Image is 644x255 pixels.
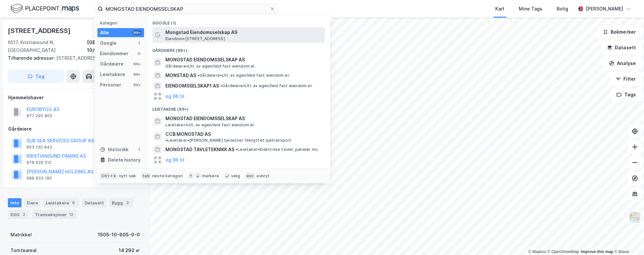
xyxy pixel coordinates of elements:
div: ESG [8,210,30,219]
span: Eiendom • [STREET_ADDRESS] [165,36,225,41]
div: 99+ [132,72,142,77]
div: Ctrl + k [100,173,118,179]
div: [STREET_ADDRESS] [8,25,72,36]
span: • [165,138,167,143]
a: OpenStreetMap [548,249,579,254]
div: Leietakere [100,71,125,78]
div: Kart [495,5,504,13]
span: Gårdeiere • Utl. av egen/leid fast eiendom el. [197,73,290,78]
button: Bokmerker [597,25,641,39]
a: Mapbox [528,249,546,254]
div: 1 [136,147,142,152]
span: CCB MONGSTAD AS [165,130,211,138]
div: nytt søk [119,173,136,179]
div: 1 [136,40,142,46]
span: EIENDOMSSELSKAP1 AS [165,82,219,90]
img: Z [629,211,641,224]
input: Søk på adresse, matrikkel, gårdeiere, leietakere eller personer [103,4,270,14]
button: Tag [8,70,64,83]
div: Leietakere (99+) [147,102,330,113]
span: MONGSTAD TAVLETEKNIKK AS [165,146,234,153]
div: Alle [100,29,109,37]
div: Bolig [557,5,568,13]
div: 978 629 512 [26,160,51,165]
div: 99+ [132,30,142,35]
a: Improve this map [581,249,613,254]
div: tab [141,173,151,179]
span: MONGSTAD EIENDOMSSELSKAP AS [165,56,322,64]
div: markere [202,173,219,179]
div: 1505-10-605-0-0 [98,231,140,239]
span: Leietaker • Utl. av egen/leid fast eiendom el. [165,122,255,128]
div: 12 [68,211,75,218]
div: Bygg [109,198,133,207]
div: Eiere [24,198,41,207]
span: Mongstad Eiendomsselskap AS [165,28,322,36]
div: Datasett [82,198,107,207]
div: Info [8,198,22,207]
button: Datasett [602,41,641,54]
button: og 96 til [165,156,184,164]
div: Transaksjoner [32,210,77,219]
div: Delete history [108,156,141,164]
div: [PERSON_NAME] [586,5,623,13]
div: Google (1) [147,15,330,27]
div: Personer [100,81,121,89]
div: Eiendommer [100,50,128,57]
button: Tags [611,88,641,101]
span: • [197,73,199,78]
span: Gårdeiere • Utl. av egen/leid fast eiendom el. [220,83,313,88]
span: MONSTAD AS [165,72,196,79]
div: Leietakere [43,198,79,207]
button: og 96 til [165,92,184,100]
button: Filter [610,72,641,86]
div: 977 290 805 [26,113,52,119]
div: esc [245,173,255,179]
div: avbryt [256,173,270,179]
div: [GEOGRAPHIC_DATA], 10/605 [87,39,143,54]
div: 988 833 185 [26,176,52,181]
iframe: Chat Widget [611,224,644,255]
span: MONGSTAD EIENDOMSSELSKAP AS [165,115,322,122]
div: 6517, Kristiansund N, [GEOGRAPHIC_DATA] [8,39,87,54]
div: Google [100,39,117,47]
div: Hjemmelshaver [8,94,142,102]
div: Gårdeiere (99+) [147,43,330,55]
div: 99+ [132,61,142,67]
span: Tilhørende adresser: [8,55,56,61]
div: 6 [70,199,77,206]
div: 3 [124,199,131,206]
span: Leietaker • [PERSON_NAME] tjenester tilknyttet sjøtransport [165,138,292,143]
div: [STREET_ADDRESS] [8,54,137,62]
img: logo.f888ab2527a4732fd821a326f86c7f29.svg [10,3,79,14]
div: Mine Tags [519,5,542,13]
div: 2 [21,211,27,218]
div: Matrikkel [10,231,32,239]
div: 853 130 842 [26,145,52,150]
span: • [220,83,222,88]
div: Tomteareal [10,247,37,254]
div: 14 292 ㎡ [119,247,140,254]
div: Gårdeiere [100,60,124,68]
span: • [236,147,238,152]
div: Gårdeiere [8,125,142,133]
div: 0 [136,51,142,56]
div: Personer (99+) [147,165,330,177]
div: 99+ [132,82,142,88]
span: Gårdeiere • Utl. av egen/leid fast eiendom el. [165,64,256,69]
div: velg [231,173,240,179]
button: Analyse [603,57,641,70]
span: Leietaker • Elektriske tavler, paneler mv. [236,147,319,152]
div: Kategori [100,21,144,25]
div: Historikk [100,146,128,153]
div: neste kategori [152,173,183,179]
